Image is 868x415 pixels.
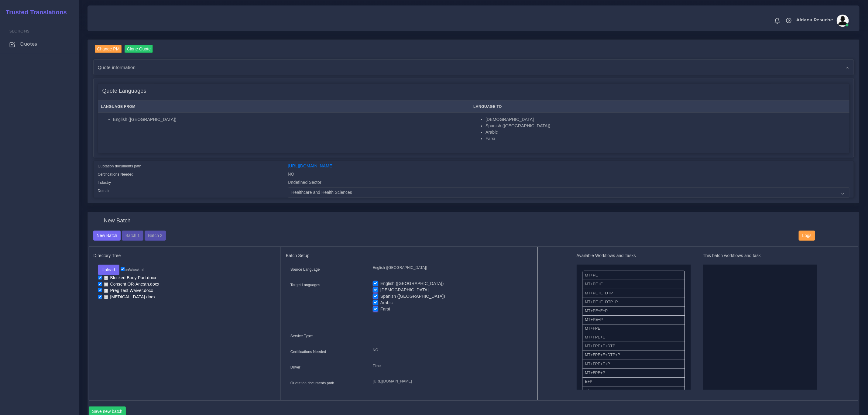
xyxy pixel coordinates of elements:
div: Quote information [94,60,854,75]
li: MT+PE+E+DTP [583,289,685,298]
button: New Batch [93,231,121,241]
a: Aldana Resucheavatar [794,15,851,27]
label: un/check all [121,267,144,273]
input: un/check all [121,267,125,271]
label: Quotation documents path [98,163,142,169]
h5: Available Workflows and Tasks [577,253,691,258]
li: MT+PE+P [583,315,685,324]
p: Time [373,363,528,369]
li: MT+PE+E+DTP+P [583,298,685,307]
li: Farsi [485,135,846,142]
button: Upload [98,265,120,275]
p: English ([GEOGRAPHIC_DATA]) [373,265,528,271]
a: New Batch [93,233,121,238]
a: Preg Test Waiver.docx [102,288,155,293]
button: Batch 1 [122,231,143,241]
li: English ([GEOGRAPHIC_DATA]) [113,116,467,123]
a: [URL][DOMAIN_NAME] [288,163,334,168]
a: Batch 1 [122,233,143,238]
a: [MEDICAL_DATA].docx [102,294,158,300]
li: Spanish ([GEOGRAPHIC_DATA]) [485,123,846,129]
p: NO [373,347,528,353]
span: Quote information [98,64,136,71]
label: [DEMOGRAPHIC_DATA] [380,287,429,293]
span: Aldana Resuche [797,18,833,22]
li: MT+FPE+E+DTP+P [583,351,685,360]
a: Blocked Body Part.docx [102,275,159,281]
label: English ([GEOGRAPHIC_DATA]) [380,280,444,287]
th: Language To [470,101,849,113]
input: Change PM [95,45,122,53]
li: MT+PE+E+P [583,307,685,316]
li: MT+FPE+E [583,333,685,342]
label: Service Type: [290,333,313,339]
a: Trusted Translations [2,7,67,17]
li: MT+PE [583,271,685,280]
label: Quotation documents path [290,380,334,386]
label: Certifications Needed [290,349,326,355]
div: Undefined Sector [283,179,854,187]
label: Arabic [380,300,393,306]
a: Quotes [5,38,74,50]
a: Consent OR-Anesth.docx [102,281,162,287]
h5: This batch workflows and task [703,253,817,258]
h5: Batch Setup [286,253,533,258]
th: Language From [98,101,470,113]
p: [URL][DOMAIN_NAME] [373,378,528,385]
label: Domain [98,188,111,194]
input: Clone Quote [125,45,153,53]
h2: Trusted Translations [2,9,67,16]
label: Industry [98,180,111,185]
label: Farsi [380,306,390,312]
li: MT+FPE+E+DTP [583,342,685,351]
span: Sections [9,29,29,33]
button: Logs [799,231,815,241]
li: MT+FPE+E+P [583,360,685,369]
img: avatar [837,15,849,27]
div: NO [283,171,854,179]
li: Arabic [485,129,846,135]
label: Source Language [290,267,320,272]
h5: Directory Tree [94,253,276,258]
h4: Quote Languages [102,88,146,94]
li: T+E [583,386,685,395]
li: MT+PE+E [583,280,685,289]
button: Batch 2 [145,231,166,241]
h4: New Batch [104,218,131,224]
li: E+P [583,377,685,386]
li: [DEMOGRAPHIC_DATA] [485,116,846,123]
span: Logs [802,233,811,238]
li: MT+FPE [583,324,685,333]
label: Spanish ([GEOGRAPHIC_DATA]) [380,293,445,300]
label: Target Languages [290,282,320,288]
label: Certifications Needed [98,172,134,177]
li: MT+FPE+P [583,369,685,378]
span: Quotes [20,41,37,47]
a: Batch 2 [145,233,166,238]
label: Driver [290,365,300,370]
